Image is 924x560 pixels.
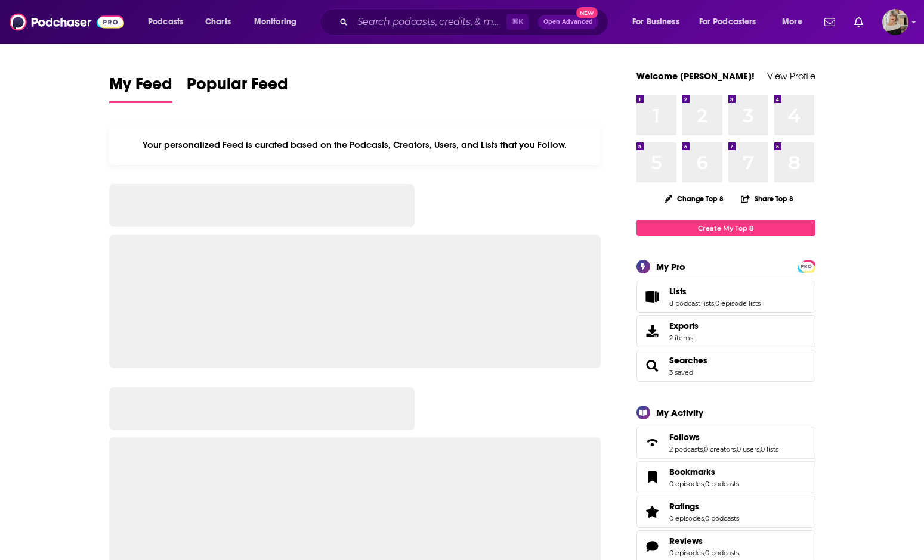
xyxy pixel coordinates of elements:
[669,432,700,443] span: Follows
[736,445,737,453] span: ,
[641,357,665,374] a: Searches
[669,536,703,546] span: Reviews
[705,480,739,488] a: 0 podcasts
[882,9,908,35] span: Logged in as angelabaggetta
[704,445,736,453] a: 0 creators
[782,14,802,30] span: More
[636,220,815,236] a: Create My Top 8
[636,350,815,382] span: Searches
[669,466,739,477] a: Bookmarks
[636,461,815,493] span: Bookmarks
[187,74,288,101] span: Popular Feed
[703,445,704,453] span: ,
[767,70,815,82] a: View Profile
[669,334,699,342] span: 2 items
[759,445,761,453] span: ,
[353,13,506,32] input: Search podcasts, credits, & more...
[506,14,529,30] span: ⌘ K
[641,469,665,486] a: Bookmarks
[641,288,665,305] a: Lists
[669,355,707,366] a: Searches
[636,315,815,347] a: Exports
[641,538,665,555] a: Reviews
[669,432,778,443] a: Follows
[669,321,699,331] span: Exports
[205,14,231,30] span: Charts
[187,74,288,103] a: Popular Feed
[624,13,694,32] button: open menu
[714,299,715,307] span: ,
[632,14,679,30] span: For Business
[197,13,238,32] a: Charts
[699,14,756,30] span: For Podcasters
[669,514,704,522] a: 0 episodes
[641,503,665,520] a: Ratings
[669,368,693,377] a: 3 saved
[543,19,593,25] span: Open Advanced
[705,549,739,557] a: 0 podcasts
[656,407,703,418] div: My Activity
[331,8,620,36] div: Search podcasts, credits, & more...
[140,13,199,32] button: open menu
[882,9,908,35] button: Show profile menu
[669,466,715,477] span: Bookmarks
[705,514,739,522] a: 0 podcasts
[882,9,908,35] img: User Profile
[641,323,665,340] span: Exports
[109,74,172,103] a: My Feed
[669,286,687,297] span: Lists
[669,445,703,453] a: 2 podcasts
[669,480,704,488] a: 0 episodes
[704,549,705,557] span: ,
[657,191,731,206] button: Change Top 8
[669,501,739,512] a: Ratings
[636,70,755,82] a: Welcome [PERSON_NAME]!
[636,427,815,459] span: Follows
[636,281,815,313] span: Lists
[148,14,183,30] span: Podcasts
[704,514,705,522] span: ,
[820,12,840,32] a: Show notifications dropdown
[10,11,124,33] img: Podchaser - Follow, Share and Rate Podcasts
[109,74,172,101] span: My Feed
[109,125,601,165] div: Your personalized Feed is curated based on the Podcasts, Creators, Users, and Lists that you Follow.
[641,434,665,451] a: Follows
[691,13,774,32] button: open menu
[576,7,598,18] span: New
[740,187,794,210] button: Share Top 8
[254,14,296,30] span: Monitoring
[669,501,699,512] span: Ratings
[538,15,598,29] button: Open AdvancedNew
[669,549,704,557] a: 0 episodes
[799,262,814,270] a: PRO
[246,13,312,32] button: open menu
[715,299,761,307] a: 0 episode lists
[774,13,817,32] button: open menu
[669,536,739,546] a: Reviews
[799,262,814,271] span: PRO
[656,261,685,272] div: My Pro
[761,445,778,453] a: 0 lists
[737,445,759,453] a: 0 users
[849,12,868,32] a: Show notifications dropdown
[636,496,815,528] span: Ratings
[669,286,761,297] a: Lists
[669,299,714,307] a: 8 podcast lists
[704,480,705,488] span: ,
